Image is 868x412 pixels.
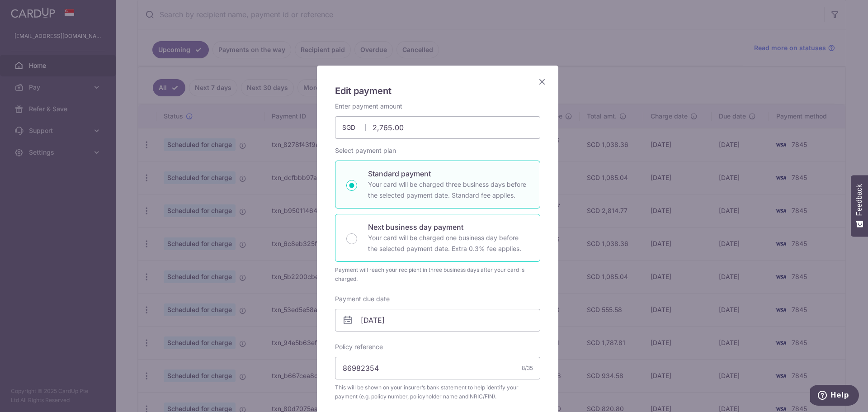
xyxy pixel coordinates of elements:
[335,265,540,284] div: Payment will reach your recipient in three business days after your card is charged.
[335,294,390,303] label: Payment due date
[335,309,540,331] input: DD / MM / YYYY
[335,116,540,139] input: 0.00
[335,146,396,155] label: Select payment plan
[522,364,533,373] div: 8/35
[810,385,859,407] iframe: Opens a widget where you can find more information
[851,175,868,237] button: Feedback - Show survey
[368,179,529,201] p: Your card will be charged three business days before the selected payment date. Standard fee appl...
[335,84,540,98] h5: Edit payment
[368,168,529,179] p: Standard payment
[537,76,547,87] button: Close
[335,383,540,401] span: This will be shown on your insurer’s bank statement to help identify your payment (e.g. policy nu...
[368,222,529,232] p: Next business day payment
[335,342,383,351] label: Policy reference
[368,232,529,254] p: Your card will be charged one business day before the selected payment date. Extra 0.3% fee applies.
[855,184,863,216] span: Feedback
[335,102,402,111] label: Enter payment amount
[342,123,366,132] span: SGD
